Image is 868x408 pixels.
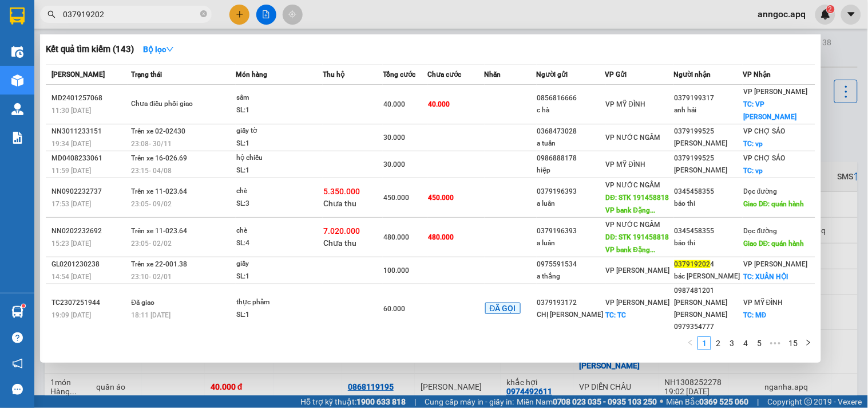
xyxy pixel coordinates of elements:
[51,311,91,319] span: 19:09 [DATE]
[428,194,454,202] span: 450.000
[537,297,605,309] div: 0379193172
[675,258,742,270] div: 4
[11,306,23,318] img: warehouse-icon
[383,194,409,202] span: 450.000
[323,187,360,196] span: 5.350.000
[51,225,128,237] div: NN0202232692
[236,138,322,150] div: SL: 1
[606,160,646,168] span: VP MỸ ĐÌNH
[739,336,752,350] li: 4
[236,92,322,104] div: sâm
[51,297,128,309] div: TC2307251944
[766,336,784,350] span: •••
[743,187,778,195] span: Dọc đường
[485,70,501,79] span: Nhãn
[51,92,128,104] div: MD2401257068
[200,9,207,20] span: close-circle
[684,336,697,350] li: Previous Page
[537,138,605,150] div: a tuấn
[785,337,801,350] a: 15
[47,10,56,18] span: search
[236,270,322,283] div: SL: 1
[236,198,322,210] div: SL: 3
[11,74,23,87] img: warehouse-icon
[10,7,25,25] img: logo-vxr
[537,258,605,270] div: 0975591534
[687,339,694,346] span: left
[675,138,742,150] div: [PERSON_NAME]
[537,309,605,321] div: CHỊ [PERSON_NAME]
[675,164,742,176] div: [PERSON_NAME]
[51,200,91,208] span: 17:53 [DATE]
[131,299,154,307] span: Đã giao
[675,125,742,138] div: 0379199525
[131,311,171,319] span: 18:11 [DATE]
[51,240,91,248] span: 15:23 [DATE]
[725,336,739,350] li: 3
[236,104,322,117] div: SL: 1
[131,140,172,148] span: 23:08 - 30/11
[537,70,568,79] span: Người gửi
[383,100,405,108] span: 40.000
[743,167,763,175] span: TC: vp
[739,337,752,350] a: 4
[537,104,605,116] div: c hà
[166,45,174,53] span: down
[51,70,105,79] span: [PERSON_NAME]
[675,186,742,198] div: 0345458355
[743,240,804,248] span: Giao DĐ: quán hành
[323,226,360,236] span: 7.020.000
[711,336,725,350] li: 2
[743,88,807,96] span: VP [PERSON_NAME]
[802,336,815,350] button: right
[743,299,783,307] span: VP MỸ ĐÌNH
[236,164,322,177] div: SL: 1
[743,100,796,121] span: TC: VP [PERSON_NAME]
[606,233,669,254] span: DĐ: STK 191458818 VP bank Đặng...
[200,10,207,17] span: close-circle
[537,152,605,164] div: 0986888178
[606,266,670,274] span: VP [PERSON_NAME]
[131,187,187,195] span: Trên xe 11-023.64
[51,186,128,198] div: NN0902232737
[51,125,128,138] div: NN3011233151
[675,225,742,237] div: 0345458355
[131,227,187,235] span: Trên xe 11-023.64
[12,358,23,369] span: notification
[323,238,356,248] span: Chưa thu
[131,98,217,111] div: Chưa điều phối giao
[743,140,763,148] span: TC: vp
[537,164,605,176] div: hiệp
[743,154,785,162] span: VP CHỢ SÁO
[743,200,804,208] span: Giao DĐ: quán hành
[675,104,742,116] div: anh hải
[752,336,766,350] li: 5
[383,305,405,313] span: 60.000
[743,70,771,79] span: VP Nhận
[11,46,23,58] img: warehouse-icon
[131,200,172,208] span: 23:05 - 09/02
[606,100,646,108] span: VP MỸ ĐÌNH
[606,194,669,214] span: DĐ: STK 191458818 VP bank Đặng...
[766,336,784,350] li: Next 5 Pages
[51,152,128,164] div: MD0408233061
[743,273,788,281] span: TC: XUÂN HỘI
[675,152,742,164] div: 0379199525
[131,70,162,79] span: Trạng thái
[63,8,198,21] input: Tìm tên, số ĐT hoặc mã đơn
[383,266,409,274] span: 100.000
[428,233,454,241] span: 480.000
[383,160,405,168] span: 30.000
[753,337,766,350] a: 5
[802,336,815,350] li: Next Page
[143,45,174,54] strong: Bộ lọc
[675,237,742,249] div: bảo thi
[131,167,172,175] span: 23:15 - 04/08
[236,70,267,79] span: Món hàng
[606,134,661,142] span: VP NƯỚC NGẦM
[12,384,23,395] span: message
[236,296,322,309] div: thực phẩm
[131,240,172,248] span: 23:05 - 02/02
[675,260,711,268] span: 037919202
[131,127,185,135] span: Trên xe 02-02430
